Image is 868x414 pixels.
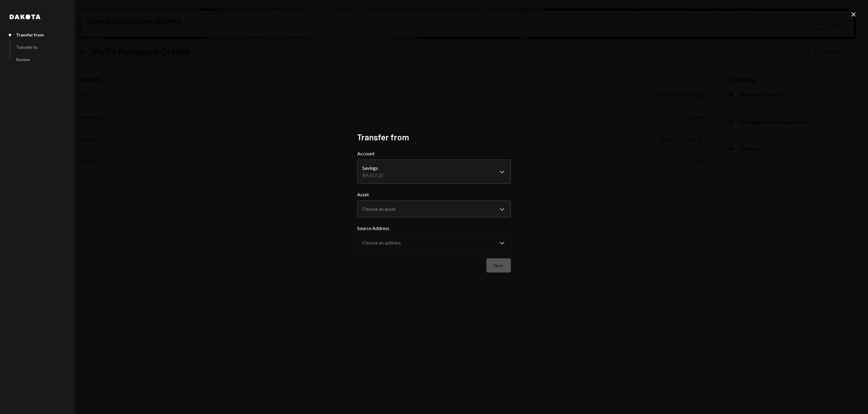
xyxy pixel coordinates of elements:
[357,160,511,184] button: Account
[16,32,44,37] div: Transfer from
[357,201,511,217] button: Asset
[357,234,511,251] button: Source Address
[357,191,511,198] label: Asset
[16,57,30,62] div: Review
[16,45,37,50] div: Transfer to
[357,131,511,143] h2: Transfer from
[357,150,511,157] label: Account
[357,225,511,232] label: Source Address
